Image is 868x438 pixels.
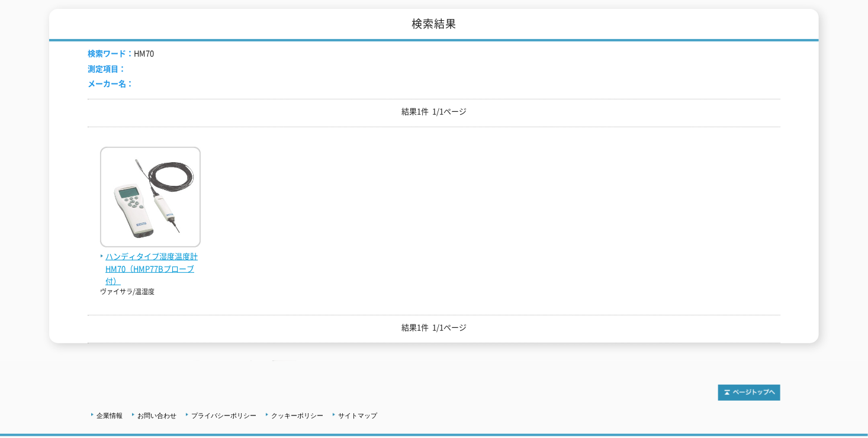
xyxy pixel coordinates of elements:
[137,412,176,419] a: お問い合わせ
[100,250,201,287] span: ハンディタイプ湿度温度計 HM70（HMP77Bプローブ付）
[100,147,201,250] img: HM70（HMP77Bプローブ付）
[100,287,201,297] p: ヴァイサラ/温湿度
[97,412,123,419] a: 企業情報
[88,105,780,118] p: 結果1件 1/1ページ
[88,47,134,59] span: 検索ワード：
[88,47,154,60] li: HM70
[271,412,323,419] a: クッキーポリシー
[100,238,201,287] a: ハンディタイプ湿度温度計 HM70（HMP77Bプローブ付）
[338,412,377,419] a: サイトマップ
[88,63,126,74] span: 測定項目：
[718,385,780,401] img: トップページへ
[88,78,134,89] span: メーカー名：
[191,412,256,419] a: プライバシーポリシー
[49,9,819,41] h1: 検索結果
[88,321,780,334] p: 結果1件 1/1ページ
